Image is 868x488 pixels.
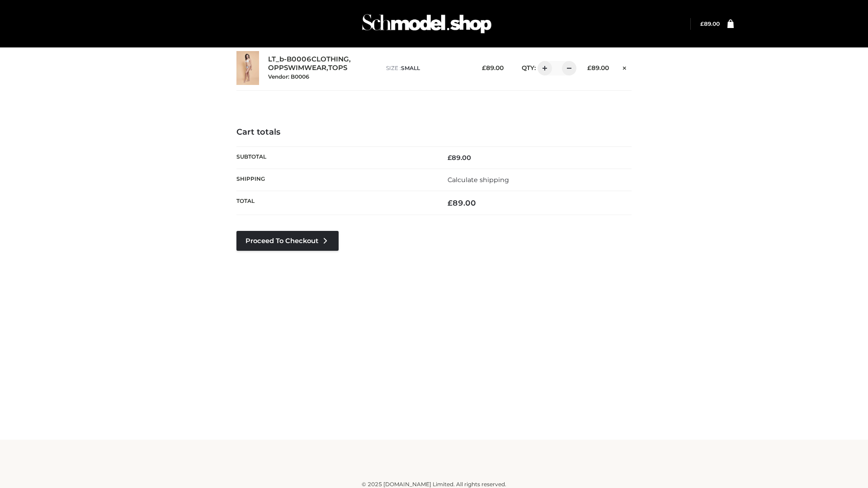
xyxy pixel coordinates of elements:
[700,20,720,27] bdi: 89.00
[618,61,632,73] a: Remove this item
[448,176,509,184] a: Calculate shipping
[359,6,495,42] img: Schmodel Admin 964
[448,198,476,207] bdi: 89.00
[236,169,434,191] th: Shipping
[328,64,347,72] a: TOPS
[311,55,349,64] a: CLOTHING
[236,51,259,85] img: LT_b-B0006 - SMALL
[448,154,471,162] bdi: 89.00
[587,64,591,71] span: £
[700,20,704,27] span: £
[587,64,609,71] bdi: 89.00
[236,146,434,169] th: Subtotal
[236,231,339,251] a: Proceed to Checkout
[448,198,453,207] span: £
[700,20,720,27] a: £89.00
[236,127,632,137] h4: Cart totals
[268,64,326,72] a: OPPSWIMWEAR
[386,64,468,72] p: size :
[448,154,452,162] span: £
[268,73,309,80] small: Vendor: B0006
[401,65,420,71] span: SMALL
[236,191,434,215] th: Total
[482,64,504,71] bdi: 89.00
[482,64,486,71] span: £
[268,55,377,80] div: , ,
[268,55,311,64] a: LT_b-B0006
[513,61,573,75] div: QTY:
